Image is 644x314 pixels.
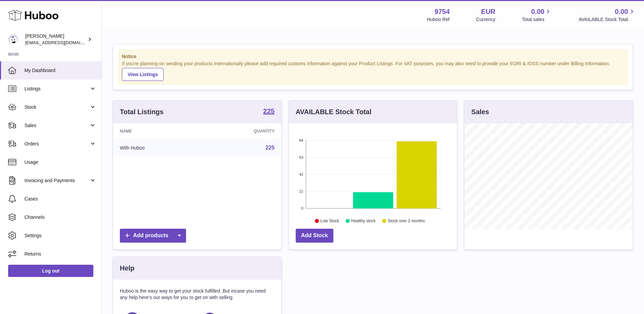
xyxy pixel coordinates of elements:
[481,7,495,16] strong: EUR
[476,16,496,23] div: Currency
[388,219,425,223] text: Stock over 2 months
[24,159,96,165] span: Usage
[351,219,376,223] text: Healthy stock
[24,214,96,221] span: Channels
[113,139,202,157] td: With Huboo
[120,107,164,117] h3: Total Listings
[301,206,303,210] text: 0
[24,177,89,184] span: Invoicing and Payments
[299,155,303,159] text: 63
[578,7,636,23] a: 0.00 AVAILABLE Stock Total
[25,33,86,46] div: [PERSON_NAME]
[299,138,303,142] text: 84
[531,7,545,16] span: 0.00
[120,264,134,273] h3: Help
[296,229,333,243] a: Add Stock
[299,189,303,193] text: 21
[296,107,371,117] h3: AVAILABLE Stock Total
[427,16,450,23] div: Huboo Ref
[25,40,100,45] span: [EMAIL_ADDRESS][DOMAIN_NAME]
[24,232,96,239] span: Settings
[24,141,89,147] span: Orders
[202,123,281,139] th: Quantity
[24,67,96,74] span: My Dashboard
[299,172,303,176] text: 42
[24,104,89,110] span: Stock
[615,7,628,16] span: 0.00
[120,288,275,301] p: Huboo is the easy way to get your stock fulfilled. But incase you need any help here's our ways f...
[122,53,624,60] strong: Notice
[435,7,450,16] strong: 9754
[320,219,339,223] text: Low Stock
[522,7,552,23] a: 0.00 Total sales
[263,108,274,115] strong: 225
[120,229,186,243] a: Add products
[265,145,275,151] a: 225
[471,107,489,117] h3: Sales
[8,265,93,277] a: Log out
[8,34,18,45] img: info@fieldsluxury.london
[113,123,202,139] th: Name
[24,122,89,129] span: Sales
[24,196,96,202] span: Cases
[24,86,89,92] span: Listings
[122,60,624,81] div: If you're planning on sending your products internationally please add required customs informati...
[522,16,552,23] span: Total sales
[24,251,96,257] span: Returns
[122,68,164,81] a: View Listings
[263,108,274,116] a: 225
[578,16,636,23] span: AVAILABLE Stock Total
